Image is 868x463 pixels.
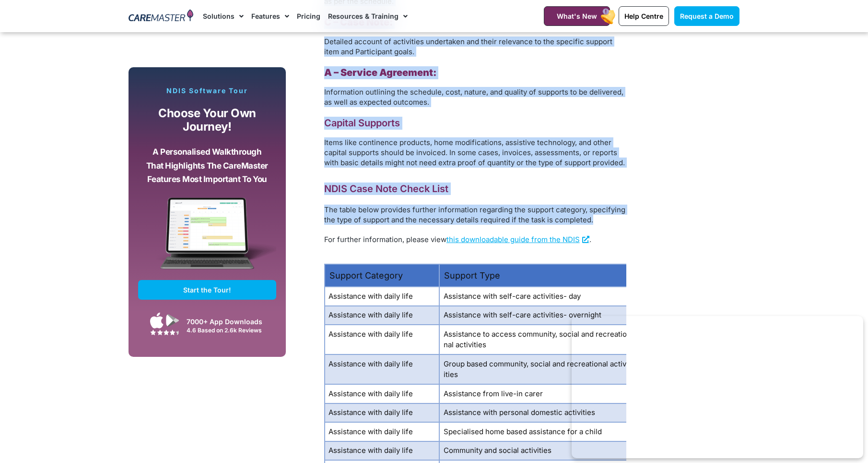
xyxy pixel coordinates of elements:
a: Request a Demo [674,6,739,26]
img: CareMaster Logo [129,9,193,24]
h3: Capital Supports [324,117,626,130]
span: Request a Demo [680,12,734,20]
iframe: Popup CTA [572,316,863,458]
td: Assistance to access community, social and recreational activities [439,325,631,354]
span: Items like continence products, home modifications, assistive technology, and other capital suppo... [324,138,625,167]
th: Support Type [439,264,631,287]
span: Information outlining the schedule, cost, nature, and quality of supports to be delivered, as wel... [324,87,623,107]
td: Assistance with self-care activities- overnight [439,306,631,325]
td: Group based community, social and recreational activities [439,354,631,384]
b: A – Service Agreement: [324,67,436,78]
img: CareMaster Software Mockup on Screen [138,197,276,280]
td: Assistance with daily life [325,287,439,306]
span: Detailed account of activities undertaken and their relevance to the specific support item and Pa... [324,37,612,56]
div: 4.6 Based on 2.6k Reviews [187,327,271,334]
th: Support Category [325,264,439,287]
td: Assistance with self-care activities- day [439,287,631,306]
td: Assistance with daily life [325,384,439,403]
td: Assistance with daily life [325,422,439,441]
span: The table below provides further information regarding the support category, specifying the type ... [324,205,625,224]
td: Community and social activities [439,441,631,461]
td: Assistance with daily life [325,441,439,461]
h2: NDIS Case Note Check List [324,183,626,195]
a: this downloadable guide from the NDIS [446,235,589,244]
td: Assistance with daily life [325,403,439,423]
a: What's New [544,6,610,26]
td: Assistance with daily life [325,325,439,354]
img: Google Play Store App Review Stars [150,329,179,335]
span: Help Centre [624,12,663,20]
p: NDIS Software Tour [138,86,276,95]
p: A personalised walkthrough that highlights the CareMaster features most important to you [145,145,269,186]
td: Assistance with personal domestic activities [439,403,631,423]
span: What's New [557,12,597,20]
p: Choose your own journey! [145,107,269,134]
a: Help Centre [619,6,669,26]
a: Start the Tour! [138,280,276,300]
p: For further information, please view . [324,234,626,244]
img: Google Play App Icon [166,313,179,328]
td: Assistance with daily life [325,354,439,384]
img: Apple App Store Icon [150,312,164,329]
td: Specialised home based assistance for a child [439,422,631,441]
td: Assistance from live-in carer [439,384,631,403]
td: Assistance with daily life [325,306,439,325]
div: 7000+ App Downloads [187,317,271,327]
span: Start the Tour! [183,286,231,294]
